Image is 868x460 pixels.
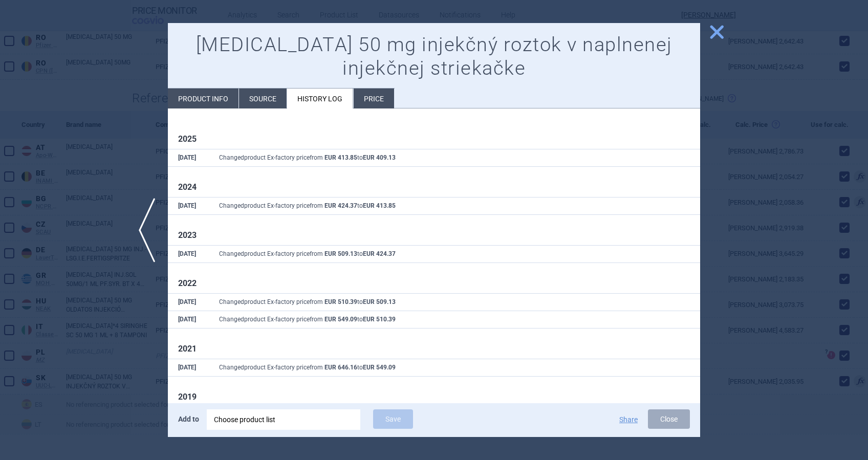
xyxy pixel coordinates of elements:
strong: EUR 413.85 [363,202,396,209]
li: Price [354,89,394,108]
li: Source [239,89,287,108]
li: Product info [168,89,238,108]
h1: 2025 [178,134,690,144]
h1: 2023 [178,230,690,240]
span: Changed product Ex-factory price from to [219,250,396,257]
th: [DATE] [168,198,209,215]
span: Changed product Ex-factory price from to [219,364,396,371]
h1: 2021 [178,344,690,354]
p: Add to [178,409,199,429]
h1: [MEDICAL_DATA] 50 mg injekčný roztok v naplnenej injekčnej striekačke [178,33,690,80]
strong: EUR 509.13 [324,250,357,257]
strong: EUR 409.13 [363,154,396,161]
span: Changed product Ex-factory price from to [219,298,396,305]
th: [DATE] [168,311,209,328]
strong: EUR 424.37 [324,202,357,209]
th: [DATE] [168,359,209,377]
span: Changed product Ex-factory price from to [219,154,396,161]
h1: 2024 [178,182,690,192]
span: Changed product Ex-factory price from to [219,316,396,323]
strong: EUR 510.39 [324,298,357,305]
strong: EUR 549.09 [324,316,357,323]
h1: 2019 [178,392,690,402]
h1: 2022 [178,278,690,288]
strong: EUR 549.09 [363,364,396,371]
strong: EUR 424.37 [363,250,396,257]
th: [DATE] [168,294,209,311]
span: Changed product Ex-factory price from to [219,202,396,209]
strong: EUR 510.39 [363,316,396,323]
button: Close [648,409,690,429]
div: Choose product list [214,409,353,430]
th: [DATE] [168,149,209,167]
div: Choose product list [207,409,360,430]
button: Save [373,409,413,429]
strong: EUR 646.16 [324,364,357,371]
li: History log [287,89,353,108]
strong: EUR 413.85 [324,154,357,161]
th: [DATE] [168,246,209,263]
button: Share [619,416,638,423]
strong: EUR 509.13 [363,298,396,305]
